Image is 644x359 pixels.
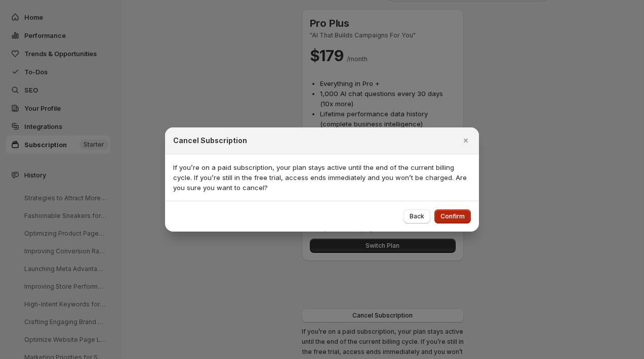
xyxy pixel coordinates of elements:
span: Back [410,212,424,220]
span: Confirm [440,212,465,220]
button: Close [459,133,473,148]
button: Confirm [434,209,471,223]
h2: Cancel Subscription [173,136,247,146]
button: Back [404,209,430,223]
p: If you’re on a paid subscription, your plan stays active until the end of the current billing cyc... [173,162,471,193]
